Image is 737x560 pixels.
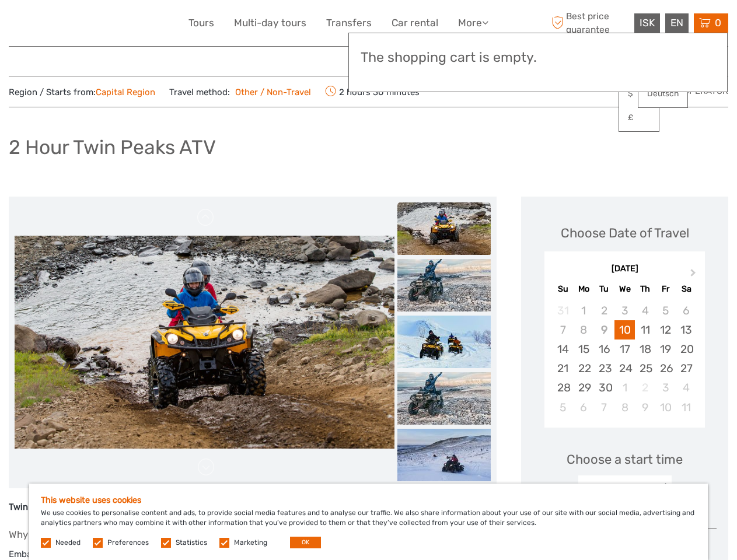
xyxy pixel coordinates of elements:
[614,301,635,320] div: Not available Wednesday, September 3rd, 2025
[614,320,635,339] div: Choose Wednesday, September 10th, 2025
[561,224,689,242] div: Choose Date of Travel
[549,10,631,36] span: Best price guarantee
[574,398,594,417] div: Choose Monday, October 6th, 2025
[713,17,723,29] span: 0
[619,83,659,104] a: $
[458,15,488,32] a: More
[635,301,655,320] div: Not available Thursday, September 4th, 2025
[594,320,614,339] div: Not available Tuesday, September 9th, 2025
[326,15,372,32] a: Transfers
[655,301,676,320] div: Not available Friday, September 5th, 2025
[655,339,676,359] div: Choose Friday, September 19th, 2025
[9,135,216,159] h1: 2 Hour Twin Peaks ATV
[614,339,635,359] div: Choose Wednesday, September 17th, 2025
[655,378,676,397] div: Choose Friday, October 3rd, 2025
[640,17,655,29] span: ISK
[574,359,594,378] div: Choose Monday, September 22nd, 2025
[676,301,696,320] div: Not available Saturday, September 6th, 2025
[635,378,655,397] div: Not available Thursday, October 2nd, 2025
[397,202,491,255] img: 403d38e237a84585a66c8c8035fe5b2f_slider_thumbnail.jpeg
[9,502,315,512] strong: Twin Peaks ATV Adventure - [GEOGRAPHIC_DATA] & [GEOGRAPHIC_DATA]
[553,281,573,297] div: Su
[594,339,614,359] div: Choose Tuesday, September 16th, 2025
[638,83,687,104] a: Deutsch
[553,320,573,339] div: Not available Sunday, September 7th, 2025
[397,316,491,368] img: 66e919b76bfa4a5c8720dfee09180315_slider_thumbnail.jpg
[635,398,655,417] div: Choose Thursday, October 9th, 2025
[234,15,306,32] a: Multi-day tours
[397,372,491,425] img: 0b57ef4ef4f54df4a2a821b7d5a816ef_slider_thumbnail.jpg
[188,15,214,32] a: Tours
[55,538,81,548] label: Needed
[655,398,676,417] div: Choose Friday, October 10th, 2025
[594,281,614,297] div: Tu
[635,339,655,359] div: Choose Thursday, September 18th, 2025
[594,359,614,378] div: Choose Tuesday, September 23rd, 2025
[544,263,705,275] div: [DATE]
[397,259,491,311] img: 86776cf741ef4040bb3c9d7bcfa991c2_slider_thumbnail.jpeg
[594,301,614,320] div: Not available Tuesday, September 2nd, 2025
[676,281,696,297] div: Sa
[655,359,676,378] div: Choose Friday, September 26th, 2025
[553,359,573,378] div: Choose Sunday, September 21st, 2025
[635,320,655,339] div: Choose Thursday, September 11th, 2025
[635,359,655,378] div: Choose Thursday, September 25th, 2025
[169,83,311,100] span: Travel method:
[9,86,155,99] span: Region / Starts from:
[655,320,676,339] div: Choose Friday, September 12th, 2025
[176,538,207,548] label: Statistics
[614,281,635,297] div: We
[553,398,573,417] div: Choose Sunday, October 5th, 2025
[574,301,594,320] div: Not available Monday, September 1st, 2025
[41,495,696,505] h5: This website uses cookies
[676,339,696,359] div: Choose Saturday, September 20th, 2025
[290,537,321,548] button: OK
[574,378,594,397] div: Choose Monday, September 29th, 2025
[574,281,594,297] div: Mo
[567,450,683,468] span: Choose a start time
[594,398,614,417] div: Choose Tuesday, October 7th, 2025
[665,13,689,33] div: EN
[230,87,311,97] a: Other / Non-Travel
[574,320,594,339] div: Not available Monday, September 8th, 2025
[610,482,640,497] div: 09:30
[676,320,696,339] div: Choose Saturday, September 13th, 2025
[614,359,635,378] div: Choose Wednesday, September 24th, 2025
[594,378,614,397] div: Choose Tuesday, September 30th, 2025
[397,429,491,481] img: 676433e473264bfa8d344dfc2b7402a9_slider_thumbnail.jpg
[619,107,659,128] a: £
[9,528,497,540] h4: Why Choose the 2-Hrs Twin Peaks ATV Adventure:
[574,339,594,359] div: Choose Monday, September 15th, 2025
[676,359,696,378] div: Choose Saturday, September 27th, 2025
[655,281,676,297] div: Fr
[107,538,149,548] label: Preferences
[234,538,267,548] label: Marketing
[676,398,696,417] div: Choose Saturday, October 11th, 2025
[553,301,573,320] div: Not available Sunday, August 31st, 2025
[553,339,573,359] div: Choose Sunday, September 14th, 2025
[361,50,715,66] h3: The shopping cart is empty.
[614,398,635,417] div: Choose Wednesday, October 8th, 2025
[553,378,573,397] div: Choose Sunday, September 28th, 2025
[635,281,655,297] div: Th
[614,378,635,397] div: Choose Wednesday, October 1st, 2025
[548,301,701,417] div: month 2025-09
[29,484,708,560] div: We use cookies to personalise content and ads, to provide social media features and to analyse ou...
[96,87,155,97] a: Capital Region
[325,83,420,100] span: 2 hours 30 minutes
[685,266,704,285] button: Next Month
[15,236,394,449] img: 403d38e237a84585a66c8c8035fe5b2f_main_slider.jpeg
[392,15,438,32] a: Car rental
[676,378,696,397] div: Choose Saturday, October 4th, 2025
